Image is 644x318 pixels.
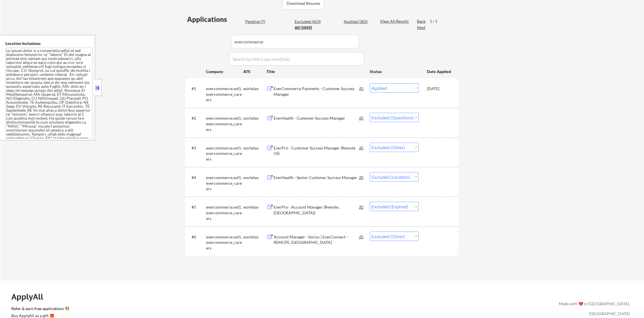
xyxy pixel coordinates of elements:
div: EverHealth - Customer Success Manager [274,115,359,121]
div: workday [243,145,267,151]
div: Date Applied [427,69,452,74]
div: Status [370,66,419,76]
div: workday [243,175,267,180]
div: Next [417,25,426,30]
div: #1 [192,86,202,92]
div: Applied (383) [344,19,372,24]
div: #4 [192,175,202,180]
div: 1 / 1 [430,18,443,24]
div: EverCommerce Payments - Customer Success Manager [274,86,359,97]
div: Applications [187,16,243,23]
div: evercommerce.wd1.evercommerce_careers [206,234,243,251]
div: JD [359,172,364,182]
div: workday [243,204,267,210]
div: JD [359,232,364,242]
div: Account Manager - Socius | EverConnect – REMOTE, [GEOGRAPHIC_DATA] [274,234,359,245]
div: #5 [192,204,202,210]
input: Search by company (case sensitive) [231,35,359,48]
div: #2 [192,115,202,121]
input: Search by title (case sensitive) [229,52,364,66]
div: View All Results [380,18,410,24]
div: evercommerce.wd1.evercommerce_careers [206,115,243,132]
div: Company [206,69,243,74]
div: evercommerce.wd1.evercommerce_careers [206,145,243,162]
div: JD [359,113,364,123]
div: Back [417,18,426,24]
div: workday [243,115,267,121]
div: JD [359,143,364,153]
div: EverHealth - Senior Customer Success Manager [274,175,359,180]
div: evercommerce.wd1.evercommerce_careers [206,204,243,221]
div: workday [243,234,267,240]
div: EverPro - Account Manager (Remote, [GEOGRAPHIC_DATA]) [274,204,359,215]
div: ApplyAll [11,292,50,302]
div: JD [359,202,364,212]
div: workday [243,86,267,92]
div: All (1043) [295,25,323,30]
a: Refer & earn free applications 👯‍♀️ [11,307,440,313]
div: Location Inclusions: [5,41,93,46]
div: #6 [192,234,202,240]
div: Buy ApplyAll as a gift 🎁 [11,314,68,318]
div: evercommerce.wd1.evercommerce_careers [206,175,243,192]
div: evercommerce.wd1.evercommerce_careers [206,86,243,103]
div: Excluded (653) [295,19,323,24]
div: EverPro - Customer Success Manager (Remote US) [274,145,359,156]
div: #3 [192,145,202,151]
div: Pending (7) [245,19,274,24]
div: JD [359,83,364,93]
div: [DATE] [427,86,452,92]
div: Title [267,69,364,74]
div: ATS [243,69,267,74]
